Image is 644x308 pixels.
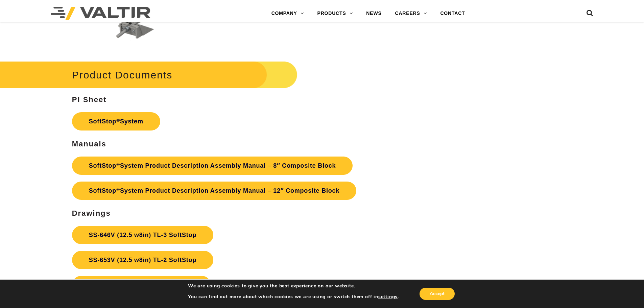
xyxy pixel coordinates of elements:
p: We are using cookies to give you the best experience on our website. [188,283,399,289]
button: settings [378,294,398,300]
strong: PI Sheet [72,95,107,104]
sup: ® [116,187,120,192]
img: Valtir [51,7,150,20]
sup: ® [116,162,120,167]
button: Accept [420,288,455,300]
a: CONTACT [433,7,472,20]
a: SS-653V (12.5 w8in) TL-2 SoftStop [72,251,213,269]
a: SS-646V (12.5 w8in) TL-3 SoftStop [72,226,213,244]
a: COMPANY [265,7,311,20]
strong: Drawings [72,209,111,217]
a: SoftStop®System Product Description Assembly Manual – 12″ Composite Block [72,182,356,200]
a: SS-654V (12.5 w8in) TL1 SoftStop [72,276,211,294]
p: You can find out more about which cookies we are using or switch them off in . [188,294,399,300]
a: PRODUCTS [311,7,360,20]
a: SoftStop®System Product Description Assembly Manual – 8″ Composite Block [72,157,353,175]
sup: ® [116,118,120,123]
a: CAREERS [388,7,434,20]
strong: Manuals [72,140,106,148]
a: SoftStop®System [72,112,160,131]
a: NEWS [359,7,388,20]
